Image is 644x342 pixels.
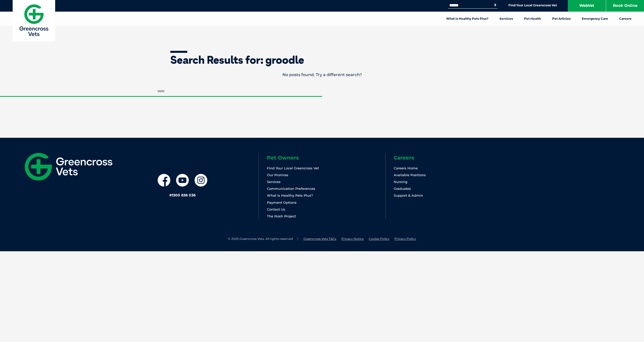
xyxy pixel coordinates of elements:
[267,187,315,191] a: Communication Preferences
[394,155,512,160] h6: Careers
[267,166,319,170] a: Find Your Local Greencross Vet
[394,180,407,184] a: Nursing
[614,12,637,26] a: Careers
[508,3,557,7] a: Find Your Local Greencross Vet
[170,55,474,65] h1: Search Results for: groodle
[267,200,297,204] a: Payment Options
[441,12,494,26] a: What is Healthy Pets Plus?
[518,12,547,26] a: Pet Health
[267,193,313,197] a: What is Healthy Pets Plus?
[547,12,576,26] a: Pet Articles
[394,187,411,191] a: Graduates
[267,155,385,160] h6: Pet Owners
[169,193,196,197] a: #1300 836 036
[394,166,418,170] a: Careers Home
[267,173,288,177] a: Our Promise
[394,173,426,177] a: Available Positions
[493,3,498,8] button: Search
[303,237,336,241] a: Greencross Vets T&Cs
[369,237,389,241] a: Cookie Policy
[267,214,296,218] a: The Nosh Project
[576,12,614,26] a: Emergency Care
[169,193,172,197] span: #
[494,12,518,26] a: Services
[267,180,281,184] a: Services
[341,237,364,241] a: Privacy Notice
[267,207,285,211] a: Contact Us
[394,237,416,241] a: Privacy Policy
[228,237,298,241] li: © 2025 Greencross Vets. All rights reserved
[394,193,423,197] a: Support & Admin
